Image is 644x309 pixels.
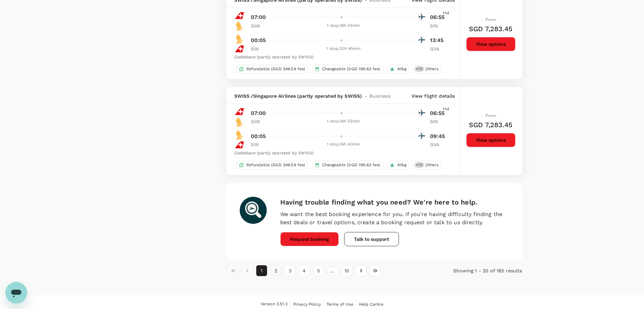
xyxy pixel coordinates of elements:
button: Go to page 5 [313,265,324,276]
img: SQ [234,21,244,31]
p: 13:45 [430,36,447,44]
div: Changeable (SGD 196.63 fee) [312,65,383,74]
div: Codeshare (partly operated by SWISS) [234,150,447,157]
img: SQ [234,117,244,127]
button: Go to page 10 [341,265,352,276]
img: LX [234,107,244,117]
p: View flight details [411,93,455,99]
div: 1 stop , 20h 40min [272,45,415,52]
img: LX [234,140,244,150]
h6: SGD 7,283.45 [469,119,512,130]
div: +10Others [413,161,442,170]
div: Codeshare (partly operated by SWISS) [234,54,447,61]
span: From [485,113,496,118]
iframe: Button to launch messaging window [5,282,27,304]
p: 06:55 [430,13,447,21]
a: Help Centre [359,301,384,308]
div: Refundable (SGD 346.54 fee) [236,65,308,74]
p: Showing 1 - 20 of 185 results [423,267,522,274]
p: 00:05 [251,132,266,140]
div: … [327,267,338,274]
span: Others [423,162,442,168]
span: 40kg [395,162,409,168]
span: From [485,17,496,22]
span: Version 3.51.2 [261,301,288,308]
p: SIN [251,45,268,52]
h6: Having trouble finding what you need? We're here to help. [280,197,509,208]
p: 09:45 [430,132,447,140]
p: 07:00 [251,109,266,117]
div: Refundable (SGD 346.54 fee) [236,161,308,170]
span: 40kg [395,66,409,72]
span: Privacy Policy [293,302,321,307]
div: Changeable (SGD 196.63 fee) [312,161,383,170]
span: SWISS / Singapore Airlines (partly operated by SWISS) [234,93,362,99]
button: Go to last page [370,265,381,276]
p: SIN [251,141,268,148]
button: page 1 [256,265,267,276]
span: + 10 [414,66,424,72]
div: 1 stop , 16h 55min [272,22,415,29]
span: +1d [443,106,449,113]
img: SQ [234,34,244,44]
p: GVA [251,22,268,29]
button: Go to next page [356,265,366,276]
div: 40kg [387,161,410,170]
p: GVA [430,141,447,148]
span: Terms of Use [327,302,353,307]
img: LX [234,44,244,54]
span: Changeable (SGD 196.63 fee) [319,162,383,168]
span: Others [423,66,442,72]
span: Refundable (SGD 346.54 fee) [244,162,308,168]
div: 1 stop , 16h 55min [272,118,415,125]
div: 40kg [387,65,410,74]
span: Business [369,93,390,99]
nav: pagination navigation [226,265,424,276]
p: 07:00 [251,13,266,21]
p: We want the best booking experience for you. If you're having difficulty finding the best deals o... [280,210,509,227]
p: GVA [430,45,447,52]
span: Refundable (SGD 346.54 fee) [244,66,308,72]
span: Help Centre [359,302,384,307]
img: SQ [234,130,244,140]
p: 00:05 [251,36,266,44]
p: 06:55 [430,109,447,117]
button: Request booking [280,232,339,246]
p: GVA [251,118,268,125]
span: + 10 [414,162,424,168]
img: LX [234,11,244,21]
button: Talk to support [344,232,399,246]
a: Terms of Use [327,301,353,308]
button: View options [466,133,516,147]
span: Changeable (SGD 196.63 fee) [319,66,383,72]
h6: SGD 7,283.45 [469,23,512,34]
span: - [362,93,369,99]
div: +10Others [413,65,442,74]
span: +1d [443,10,449,17]
button: Go to page 2 [270,265,281,276]
a: Privacy Policy [293,301,321,308]
button: Go to page 4 [299,265,310,276]
button: View options [466,37,516,51]
p: SIN [430,118,447,125]
button: Go to page 3 [285,265,295,276]
p: SIN [430,22,447,29]
div: 1 stop , 16h 40min [272,141,415,148]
